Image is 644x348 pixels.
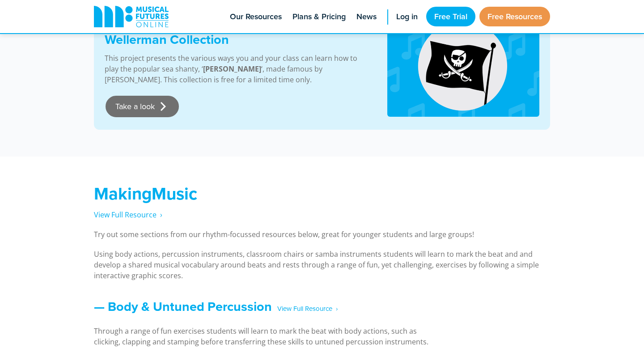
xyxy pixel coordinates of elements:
p: Using body actions, percussion instruments, classroom chairs or samba instruments students will l... [94,249,550,281]
a: — Body & Untuned Percussion‎ ‎ ‎ View Full Resource‎‏‏‎ ‎ › [94,297,338,316]
a: Free Trial [426,7,475,26]
strong: [PERSON_NAME] [203,64,261,74]
span: News [356,11,377,23]
span: Log in [396,11,418,23]
a: Free Resources [479,7,550,26]
span: View Full Resource‎‏‏‎ ‎ › [94,210,162,220]
p: Through a range of fun exercises students will learn to mark the beat with body actions, such as ... [94,326,443,347]
span: Our Resources [230,11,282,23]
a: Take a look [106,96,179,117]
strong: Wellerman Collection [105,30,229,49]
span: ‎ ‎ ‎ View Full Resource‎‏‏‎ ‎ › [272,301,338,317]
a: View Full Resource‎‏‏‎ ‎ › [94,210,162,220]
span: Plans & Pricing [292,11,346,23]
strong: MakingMusic [94,181,197,206]
p: Try out some sections from our rhythm-focussed resources below, great for younger students and la... [94,229,550,240]
p: This project presents the various ways you and your class can learn how to play the popular sea s... [105,53,365,85]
